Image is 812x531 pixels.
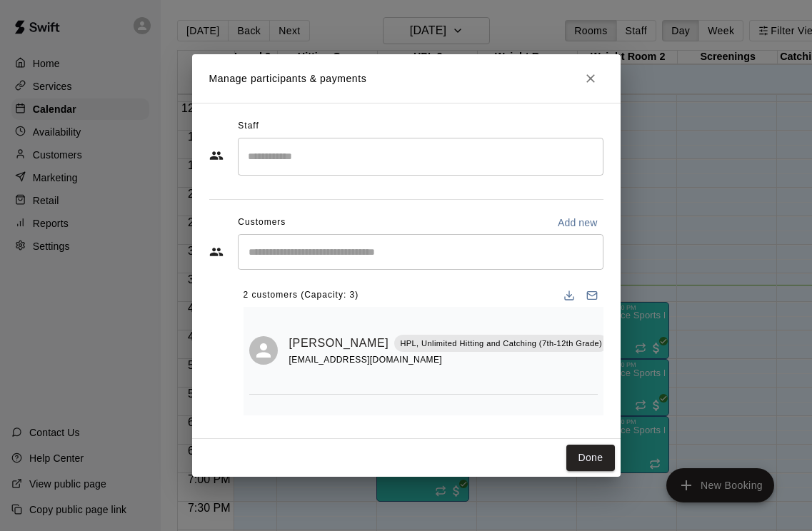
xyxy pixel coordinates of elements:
[238,234,603,270] div: Start typing to search customers...
[400,338,602,350] p: HPL, Unlimited Hitting and Catching (7th-12th Grade)
[566,445,614,471] button: Done
[209,71,367,86] p: Manage participants & payments
[581,284,603,307] button: Email participants
[578,66,603,91] button: Close
[209,148,224,163] svg: Staff
[209,245,224,259] svg: Customers
[289,334,389,353] a: [PERSON_NAME]
[558,216,598,230] p: Add new
[238,115,259,138] span: Staff
[238,211,286,234] span: Customers
[238,138,603,176] div: Search staff
[249,336,278,365] div: Max Gallaher
[244,284,359,307] span: 2 customers (Capacity: 3)
[289,355,443,365] span: [EMAIL_ADDRESS][DOMAIN_NAME]
[558,284,581,307] button: Download list
[552,211,603,234] button: Add new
